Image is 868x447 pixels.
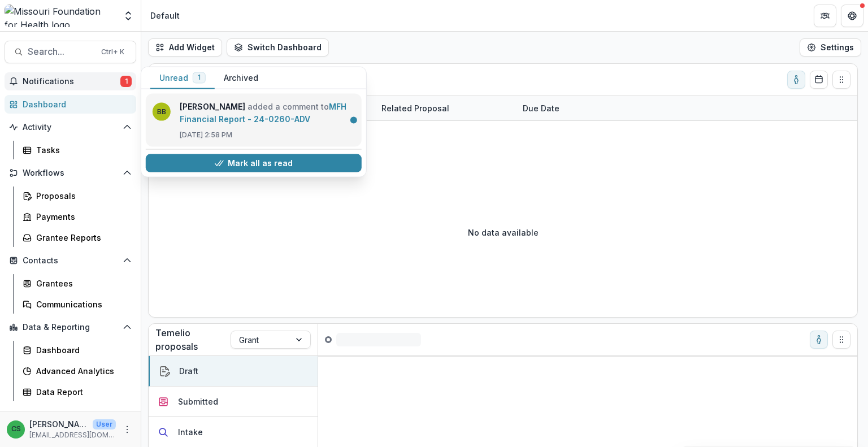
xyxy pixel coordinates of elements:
button: Drag [832,331,850,349]
button: toggle-assigned-to-me [810,331,828,349]
button: Partners [814,5,836,27]
span: Search... [28,46,94,57]
a: Dashboard [5,95,136,114]
div: Related Proposal [375,96,516,120]
button: Settings [800,38,861,57]
div: Default [150,10,180,21]
div: Submitted [178,396,218,407]
button: Draft [149,356,318,387]
div: Due Date [516,96,601,120]
div: Ctrl + K [99,46,127,58]
div: Payments [36,211,127,223]
button: Notifications1 [5,72,136,90]
div: Grantees [36,277,127,289]
button: Add Widget [148,38,222,57]
button: Open entity switcher [120,5,136,27]
div: Related Proposal [375,102,456,114]
img: Missouri Foundation for Health logo [5,5,116,27]
p: Temelio proposals [155,326,231,353]
button: Switch Dashboard [227,38,329,57]
p: User [93,419,116,429]
div: Proposals [36,190,127,202]
nav: breadcrumb [146,7,184,24]
button: Calendar [810,71,828,89]
div: Due Date [516,102,566,114]
a: Data Report [18,383,136,401]
span: Data & Reporting [23,323,118,332]
div: Draft [179,365,198,377]
span: 1 [198,73,201,81]
a: Tasks [18,141,136,159]
button: Archived [215,67,267,89]
div: Data Report [36,386,127,398]
a: Grantee Reports [18,228,136,247]
div: Tasks [36,144,127,156]
div: Dashboard [23,98,127,110]
button: Submitted [149,387,318,417]
span: Workflows [23,168,118,178]
a: MFH Financial Report - 24-0260-ADV [180,102,346,124]
div: Intake [178,426,203,438]
span: Contacts [23,256,118,266]
button: Unread [150,67,215,89]
button: Drag [832,71,850,89]
div: Communications [36,298,127,310]
button: More [120,423,134,436]
button: Open Contacts [5,251,136,270]
div: Advanced Analytics [36,365,127,377]
div: Chase Shiflet [11,426,21,433]
span: Notifications [23,77,120,86]
a: Payments [18,207,136,226]
a: Communications [18,295,136,314]
button: Open Activity [5,118,136,136]
a: Dashboard [18,341,136,359]
div: Dashboard [36,344,127,356]
div: Grantee Reports [36,232,127,244]
p: [EMAIL_ADDRESS][DOMAIN_NAME] [29,430,116,440]
button: Get Help [841,5,863,27]
p: added a comment to [180,101,355,125]
button: Open Workflows [5,164,136,182]
span: Activity [23,123,118,132]
p: [PERSON_NAME] [29,418,88,430]
a: Advanced Analytics [18,362,136,380]
button: toggle-assigned-to-me [787,71,805,89]
a: Grantees [18,274,136,293]
button: Mark all as read [146,154,362,172]
p: No data available [468,227,539,238]
span: 1 [120,76,132,87]
a: Proposals [18,186,136,205]
button: Open Data & Reporting [5,318,136,336]
button: Search... [5,41,136,63]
